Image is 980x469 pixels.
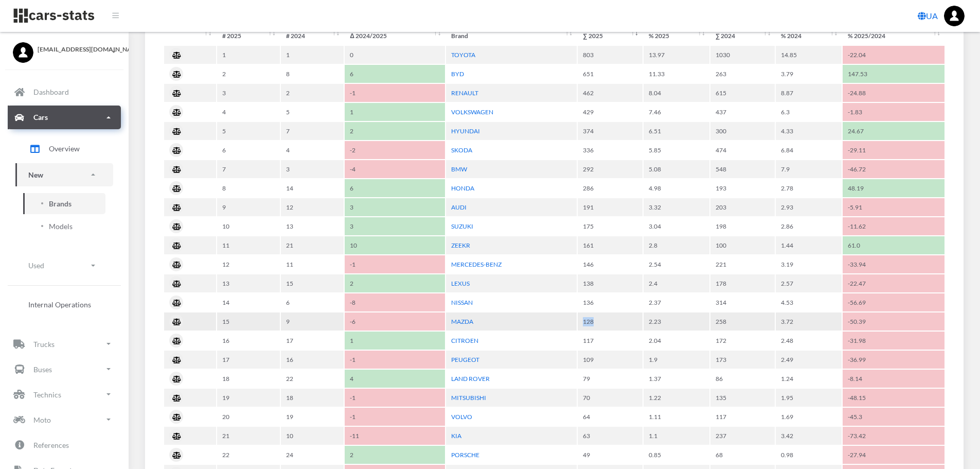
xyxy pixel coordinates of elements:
p: Moto [33,413,51,426]
td: 10 [217,217,280,235]
td: 15 [217,312,280,331]
td: 68 [710,446,775,464]
td: 9 [281,312,344,331]
td: 2.54 [644,255,709,273]
td: 18 [281,389,344,407]
td: 6 [217,141,280,159]
td: 14.85 [776,46,842,64]
a: PORSCHE [451,451,479,459]
td: -33.94 [843,255,945,273]
td: -5.91 [843,198,945,216]
td: 24 [281,446,344,464]
span: Internal Operations [28,299,91,310]
td: 2 [217,65,280,83]
td: 8.87 [776,84,842,102]
td: 462 [578,84,643,102]
td: 1 [217,46,280,64]
td: 3 [345,198,445,216]
td: -46.72 [843,160,945,178]
td: 14 [217,293,280,311]
td: 2.4 [644,274,709,292]
td: -1 [345,255,445,273]
td: 16 [217,332,280,350]
td: 138 [578,274,643,292]
td: 9 [217,198,280,216]
td: 374 [578,122,643,140]
td: 22 [217,446,280,464]
span: [EMAIL_ADDRESS][DOMAIN_NAME] [38,45,116,54]
td: 4 [281,141,344,159]
a: New [15,163,113,186]
td: 19 [217,389,280,407]
td: 3 [345,217,445,235]
td: 803 [578,46,643,64]
p: References [33,439,69,451]
td: 117 [710,408,775,426]
td: 0.98 [776,446,842,464]
td: -1 [345,389,445,407]
td: 61.0 [843,236,945,254]
td: 6.51 [644,122,709,140]
span: Overview [49,143,80,154]
a: References [8,433,121,457]
a: [EMAIL_ADDRESS][DOMAIN_NAME] [13,42,116,54]
a: HONDA [451,184,474,192]
p: Used [28,259,44,272]
a: RENAULT [451,89,478,97]
td: 474 [710,141,775,159]
td: 10 [345,236,445,254]
a: LEXUS [451,280,470,287]
td: 86 [710,370,775,388]
td: 13 [281,217,344,235]
a: UA [914,6,942,26]
a: Overview [15,136,113,162]
p: New [28,168,43,181]
td: 2.37 [644,293,709,311]
td: 429 [578,103,643,121]
th: Δ&nbsp;2024/2025: activate to sort column ascending [345,27,445,45]
td: 237 [710,427,775,445]
td: 2 [345,446,445,464]
a: BMW [451,165,467,173]
td: -31.98 [843,332,945,350]
a: KIA [451,432,461,440]
td: 8 [281,65,344,83]
td: 117 [578,332,643,350]
td: -1.83 [843,103,945,121]
td: 172 [710,332,775,350]
a: MERCEDES-BENZ [451,260,502,268]
td: -6 [345,312,445,331]
td: 221 [710,255,775,273]
a: ... [944,6,965,26]
td: -73.42 [843,427,945,445]
td: 7 [281,122,344,140]
td: 14 [281,179,344,197]
td: 2.48 [776,332,842,350]
td: 64 [578,408,643,426]
p: Cars [33,111,48,124]
td: -56.69 [843,293,945,311]
th: #&nbsp;2025: activate to sort column ascending [217,27,280,45]
td: 198 [710,217,775,235]
td: 314 [710,293,775,311]
td: 1.44 [776,236,842,254]
td: 2.78 [776,179,842,197]
td: 437 [710,103,775,121]
td: 1.1 [644,427,709,445]
td: 1.24 [776,370,842,388]
td: 1.9 [644,351,709,369]
td: 203 [710,198,775,216]
td: 15 [281,274,344,292]
a: LAND ROVER [451,375,490,383]
a: SKODA [451,146,472,154]
td: 4 [345,370,445,388]
td: 615 [710,84,775,102]
td: 109 [578,351,643,369]
td: 18 [217,370,280,388]
td: 1.95 [776,389,842,407]
td: 136 [578,293,643,311]
a: Models [23,216,105,237]
td: 2.86 [776,217,842,235]
a: MITSUBISHI [451,394,486,402]
td: 1.37 [644,370,709,388]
